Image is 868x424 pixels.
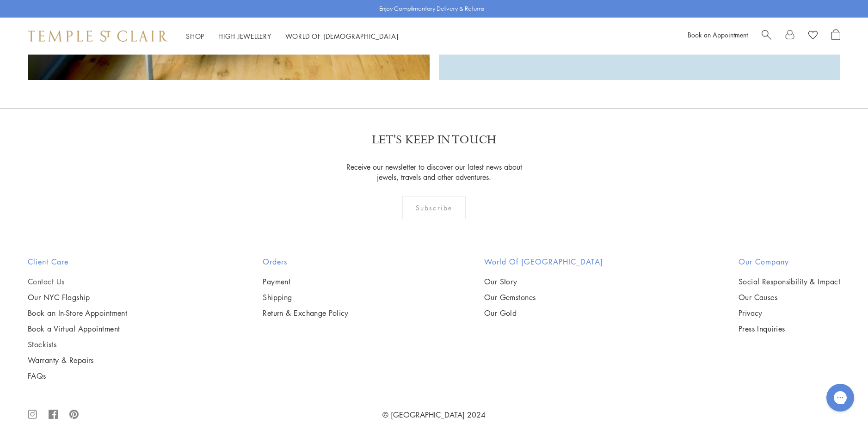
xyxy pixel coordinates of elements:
a: Our Gemstones [484,292,603,302]
a: Warranty & Repairs [28,355,127,365]
a: Return & Exchange Policy [263,308,349,318]
a: High JewelleryHigh Jewellery [218,31,271,41]
iframe: Gorgias live chat messenger [822,381,859,415]
a: Contact Us [28,277,127,287]
a: Privacy [739,308,840,318]
p: LET'S KEEP IN TOUCH [372,132,496,148]
a: ShopShop [186,31,204,41]
a: Our Gold [484,308,603,318]
p: Receive our newsletter to discover our latest news about jewels, travels and other adventures. [340,162,528,182]
a: Book an In-Store Appointment [28,308,127,318]
h2: Client Care [28,256,127,267]
nav: Main navigation [186,31,399,42]
a: Our Story [484,277,603,287]
a: Shipping [263,292,349,302]
a: Social Responsibility & Impact [739,277,840,287]
a: Our Causes [739,292,840,302]
a: Our NYC Flagship [28,292,127,302]
a: Press Inquiries [739,324,840,334]
a: Book an Appointment [688,30,748,39]
a: FAQs [28,371,127,381]
a: Open Shopping Bag [831,29,840,43]
a: Payment [263,277,349,287]
a: View Wishlist [808,29,818,43]
a: © [GEOGRAPHIC_DATA] 2024 [382,410,486,420]
h2: Our Company [739,256,840,267]
a: Book a Virtual Appointment [28,324,127,334]
a: World of [DEMOGRAPHIC_DATA]World of [DEMOGRAPHIC_DATA] [285,31,399,41]
img: Temple St. Clair [28,31,167,42]
a: Stockists [28,339,127,350]
a: Search [762,29,771,43]
h2: World of [GEOGRAPHIC_DATA] [484,256,603,267]
h2: Orders [263,256,349,267]
p: Enjoy Complimentary Delivery & Returns [379,4,484,13]
div: Subscribe [402,196,466,219]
